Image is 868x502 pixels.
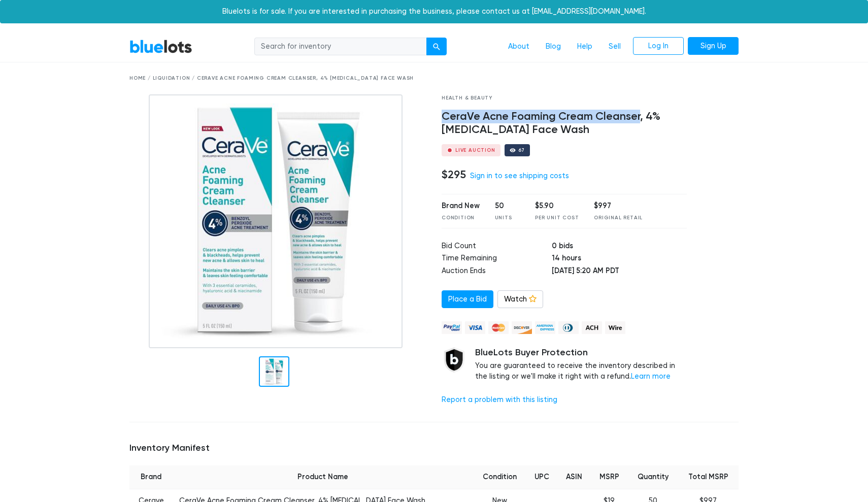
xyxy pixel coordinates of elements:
a: Report a problem with this listing [442,395,557,404]
img: paypal_credit-80455e56f6e1299e8d57f40c0dcee7b8cd4ae79b9eccbfc37e2480457ba36de9.png [442,321,462,334]
a: Watch [497,290,543,309]
div: $997 [594,200,643,212]
a: BlueLots [129,39,192,54]
th: Total MSRP [678,465,739,489]
a: Sell [600,37,629,56]
div: $5.90 [535,200,579,212]
img: wire-908396882fe19aaaffefbd8e17b12f2f29708bd78693273c0e28e3a24408487f.png [605,321,625,334]
th: Quantity [628,465,678,489]
td: Bid Count [442,241,552,253]
img: diners_club-c48f30131b33b1bb0e5d0e2dbd43a8bea4cb12cb2961413e2f4250e06c020426.png [558,321,579,334]
img: visa-79caf175f036a155110d1892330093d4c38f53c55c9ec9e2c3a54a56571784bb.png [465,321,485,334]
a: About [500,37,538,56]
th: Condition [473,465,527,489]
input: Search for inventory [254,38,427,56]
a: Learn more [631,372,671,381]
h4: CeraVe Acne Foaming Cream Cleanser, 4% [MEDICAL_DATA] Face Wash [442,110,687,137]
h5: BlueLots Buyer Protection [475,347,687,358]
div: You are guaranteed to receive the inventory described in the listing or we'll make it right with ... [475,347,687,382]
div: Original Retail [594,214,643,222]
img: ach-b7992fed28a4f97f893c574229be66187b9afb3f1a8d16a4691d3d3140a8ab00.png [582,321,602,334]
td: Auction Ends [442,265,552,278]
div: 50 [495,200,520,212]
div: Per Unit Cost [535,214,579,222]
div: Brand New [442,200,480,212]
td: 14 hours [552,253,686,265]
div: 67 [518,148,525,153]
a: Help [569,37,600,56]
td: [DATE] 5:20 AM PDT [552,265,686,278]
a: Log In [633,37,684,55]
h4: $295 [442,168,466,181]
div: Home / Liquidation / CeraVe Acne Foaming Cream Cleanser, 4% [MEDICAL_DATA] Face Wash [129,75,739,82]
th: Product Name [173,465,473,489]
td: Time Remaining [442,253,552,265]
img: american_express-ae2a9f97a040b4b41f6397f7637041a5861d5f99d0716c09922aba4e24c8547d.png [535,321,555,334]
a: Sign Up [688,37,739,55]
th: ASIN [558,465,591,489]
td: 0 bids [552,241,686,253]
th: Brand [129,465,173,489]
img: mastercard-42073d1d8d11d6635de4c079ffdb20a4f30a903dc55d1612383a1b395dd17f39.png [488,321,509,334]
a: Place a Bid [442,290,493,309]
div: Live Auction [455,148,495,153]
img: buyer_protection_shield-3b65640a83011c7d3ede35a8e5a80bfdfaa6a97447f0071c1475b91a4b0b3d01.png [442,347,467,373]
img: a6fac2e4-f0be-4e42-941a-2d24a598f971-1754799971.jpg [149,94,403,348]
img: discover-82be18ecfda2d062aad2762c1ca80e2d36a4073d45c9e0ffae68cd515fbd3d32.png [512,321,532,334]
div: Units [495,214,520,222]
th: UPC [526,465,558,489]
a: Blog [538,37,569,56]
a: Sign in to see shipping costs [470,172,569,180]
div: Condition [442,214,480,222]
div: Health & Beauty [442,94,687,102]
th: MSRP [591,465,628,489]
h5: Inventory Manifest [129,443,739,454]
